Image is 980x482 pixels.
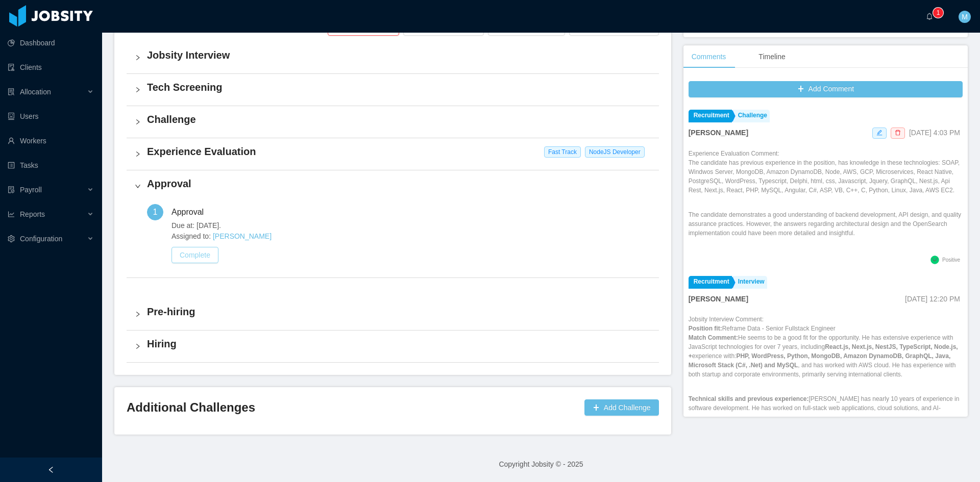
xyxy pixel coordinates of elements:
[171,231,651,242] span: Assigned to:
[135,119,141,125] i: icon: right
[750,45,793,68] div: Timeline
[171,220,651,231] span: Due at: [DATE].
[683,45,734,68] div: Comments
[689,395,809,402] strong: Technical skills and previous experience:
[171,204,212,220] div: Approval
[689,352,951,369] strong: PHP, WordPress, Python, MongoDB, Amazon DynamoDB, GraphQL, Java, Microsoft Stack (C#, .Net) and M...
[8,211,15,218] i: icon: line-chart
[147,112,651,126] h4: Challenge
[895,130,901,136] i: icon: delete
[147,80,651,94] h4: Tech Screening
[733,276,767,289] a: Interview
[905,295,960,303] span: [DATE] 12:20 PM
[127,138,659,170] div: icon: rightExperience Evaluation
[689,158,963,195] p: The candidate has previous experience in the position, has knowledge in these technologies: SOAP,...
[8,106,94,126] a: icon: robotUsers
[8,131,94,151] a: icon: userWorkers
[8,235,15,242] i: icon: setting
[171,247,218,263] button: Complete
[876,130,883,136] i: icon: edit
[171,251,218,259] a: Complete
[909,129,960,137] span: [DATE] 4:03 PM
[127,298,659,330] div: icon: rightPre-hiring
[689,334,738,341] strong: Match Comment:
[933,8,943,18] sup: 1
[213,232,272,240] a: [PERSON_NAME]
[147,144,651,159] h4: Experience Evaluation
[689,394,963,449] p: [PERSON_NAME] has nearly 10 years of experience in software development. He has worked on full-st...
[937,8,940,18] p: 1
[147,176,651,191] h4: Approval
[20,235,62,243] span: Configuration
[127,42,659,73] div: icon: rightJobsity Interview
[135,343,141,349] i: icon: right
[926,13,933,20] i: icon: bell
[127,170,659,202] div: icon: rightApproval
[962,11,968,23] span: M
[689,110,732,122] a: Recruitment
[689,325,722,332] strong: Position fit:
[689,324,963,379] p: Reframe Data - Senior Fullstack Engineer He seems to be a good fit for the opportunity. He has ex...
[20,88,51,96] span: Allocation
[585,146,645,158] span: NodeJS Developer
[147,48,651,62] h4: Jobsity Interview
[102,447,980,482] footer: Copyright Jobsity © - 2025
[8,155,94,175] a: icon: profileTasks
[8,186,15,193] i: icon: file-protect
[584,399,659,416] button: icon: plusAdd Challenge
[689,276,732,289] a: Recruitment
[689,295,748,303] strong: [PERSON_NAME]
[20,186,42,194] span: Payroll
[544,146,581,158] span: Fast Track
[689,210,963,238] p: The candidate demonstrates a good understanding of backend development, API design, and quality a...
[135,55,141,61] i: icon: right
[689,81,963,97] button: icon: plusAdd Comment
[8,88,15,95] i: icon: solution
[8,57,94,78] a: icon: auditClients
[733,110,770,122] a: Challenge
[8,33,94,53] a: icon: pie-chartDashboard
[127,331,659,362] div: icon: rightHiring
[147,337,651,351] h4: Hiring
[20,210,45,218] span: Reports
[135,87,141,93] i: icon: right
[147,305,651,319] h4: Pre-hiring
[127,74,659,106] div: icon: rightTech Screening
[942,257,960,263] span: Positive
[153,208,158,216] span: 1
[135,151,141,157] i: icon: right
[127,399,580,416] h3: Additional Challenges
[135,311,141,317] i: icon: right
[689,129,748,137] strong: [PERSON_NAME]
[127,106,659,138] div: icon: rightChallenge
[135,183,141,189] i: icon: right
[689,149,963,253] div: Experience Evaluation Comment:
